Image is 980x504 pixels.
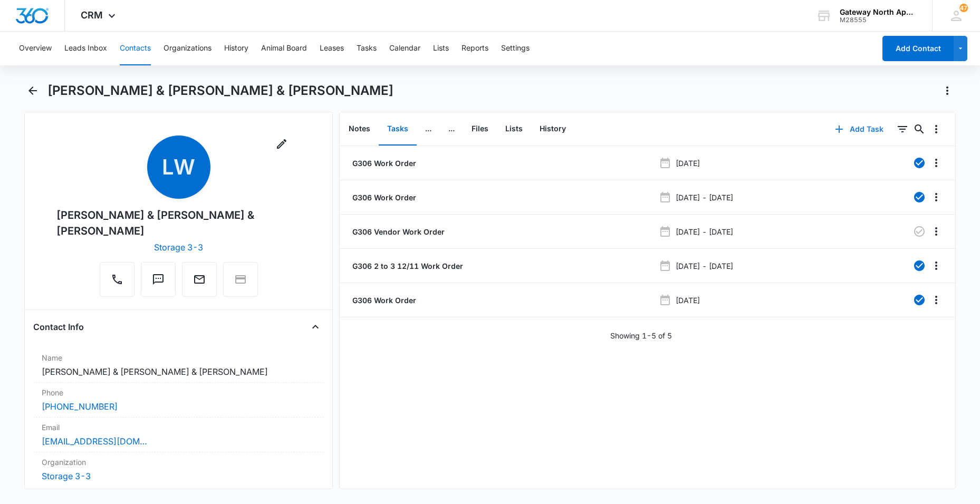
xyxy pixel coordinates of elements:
[147,135,210,199] span: LW
[307,318,324,335] button: Close
[33,348,323,383] div: Name[PERSON_NAME] & [PERSON_NAME] & [PERSON_NAME]
[928,121,945,138] button: Overflow Menu
[928,154,945,171] button: Overflow Menu
[501,32,530,65] button: Settings
[33,418,323,452] div: Email[EMAIL_ADDRESS][DOMAIN_NAME]
[42,422,315,433] label: Email
[824,117,894,142] button: Add Task
[24,82,41,99] button: Back
[350,158,416,169] a: G306 Work Order
[182,262,217,297] button: Email
[154,242,203,253] a: Storage 3-3
[497,113,531,146] button: Lists
[389,32,420,65] button: Calendar
[911,121,928,138] button: Search...
[141,262,176,297] button: Text
[182,278,217,287] a: Email
[417,113,440,146] button: ...
[676,295,700,306] p: [DATE]
[462,32,488,65] button: Reports
[350,192,416,203] a: G306 Work Order
[47,83,393,99] h1: [PERSON_NAME] & [PERSON_NAME] & [PERSON_NAME]
[100,262,134,297] button: Call
[676,226,733,237] p: [DATE] - [DATE]
[676,192,733,203] p: [DATE] - [DATE]
[928,257,945,274] button: Overflow Menu
[610,330,672,341] p: Showing 1-5 of 5
[928,292,945,308] button: Overflow Menu
[64,32,107,65] button: Leads Inbox
[141,278,176,287] a: Text
[676,260,733,272] p: [DATE] - [DATE]
[531,113,574,146] button: History
[33,321,84,333] h4: Contact Info
[928,189,945,206] button: Overflow Menu
[959,4,968,12] span: 47
[350,295,416,306] a: G306 Work Order
[261,32,307,65] button: Animal Board
[340,113,379,146] button: Notes
[33,452,323,487] div: OrganizationStorage 3-3
[120,32,151,65] button: Contacts
[840,8,917,16] div: account name
[42,435,147,448] a: [EMAIL_ADDRESS][DOMAIN_NAME]
[379,113,417,146] button: Tasks
[19,32,52,65] button: Overview
[433,32,449,65] button: Lists
[350,226,445,237] a: G306 Vendor Work Order
[164,32,212,65] button: Organizations
[676,158,700,169] p: [DATE]
[42,387,315,398] label: Phone
[224,32,248,65] button: History
[42,400,118,413] a: [PHONE_NUMBER]
[939,82,956,99] button: Actions
[81,9,103,21] span: CRM
[33,383,323,418] div: Phone[PHONE_NUMBER]
[894,121,911,138] button: Filters
[42,365,315,378] dd: [PERSON_NAME] & [PERSON_NAME] & [PERSON_NAME]
[42,471,91,481] a: Storage 3-3
[350,260,463,272] a: G306 2 to 3 12/11 Work Order
[100,278,134,287] a: Call
[840,16,917,24] div: account id
[928,223,945,240] button: Overflow Menu
[42,352,315,363] label: Name
[56,207,300,239] div: [PERSON_NAME] & [PERSON_NAME] & [PERSON_NAME]
[320,32,344,65] button: Leases
[882,36,954,61] button: Add Contact
[440,113,463,146] button: ...
[42,457,315,468] label: Organization
[959,4,968,12] div: notifications count
[463,113,497,146] button: Files
[357,32,377,65] button: Tasks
